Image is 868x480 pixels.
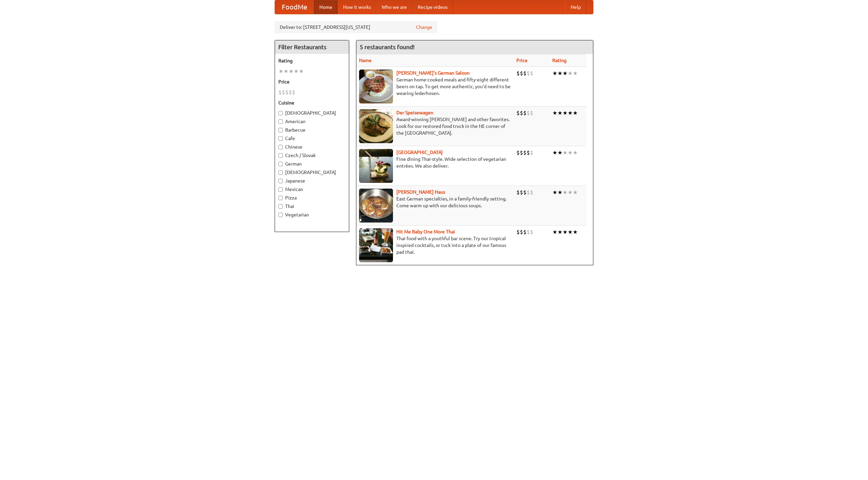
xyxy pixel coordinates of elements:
b: [PERSON_NAME]'s German Saloon [396,70,470,76]
img: esthers.jpg [359,70,393,103]
input: Czech / Slovak [278,153,283,158]
label: Japanese [278,177,346,184]
div: Deliver to: [STREET_ADDRESS][US_STATE] [275,21,437,33]
li: $ [282,89,285,96]
li: $ [520,189,523,196]
h5: Price [278,78,346,85]
input: Thai [278,204,283,209]
li: $ [523,189,527,196]
li: $ [527,228,530,236]
li: ★ [568,228,573,236]
li: ★ [289,68,294,75]
a: [GEOGRAPHIC_DATA] [396,150,443,155]
li: $ [527,109,530,117]
input: [DEMOGRAPHIC_DATA] [278,170,283,175]
li: ★ [568,70,573,77]
a: [PERSON_NAME] Haus [396,189,445,195]
input: Chinese [278,145,283,149]
label: Pizza [278,194,346,201]
li: ★ [299,68,304,75]
label: German [278,160,346,167]
li: $ [289,89,292,96]
img: babythai.jpg [359,228,393,262]
label: [DEMOGRAPHIC_DATA] [278,169,346,176]
input: Cafe [278,136,283,141]
input: Pizza [278,196,283,200]
li: $ [520,149,523,156]
li: ★ [552,70,557,77]
li: $ [520,70,523,77]
li: $ [523,109,527,117]
a: Home [314,0,338,14]
li: $ [292,89,295,96]
li: $ [527,189,530,196]
li: ★ [568,189,573,196]
label: Mexican [278,186,346,193]
li: ★ [568,149,573,156]
li: ★ [563,228,568,236]
input: Vegetarian [278,213,283,217]
li: ★ [563,70,568,77]
li: $ [530,149,533,156]
label: Vegetarian [278,211,346,218]
li: ★ [552,189,557,196]
p: Thai food with a youthful bar scene. Try our tropical inspired cocktails, or tuck into a plate of... [359,235,511,255]
a: Help [565,0,586,14]
a: Hit Me Baby One More Thai [396,229,455,234]
li: $ [516,109,520,117]
input: [DEMOGRAPHIC_DATA] [278,111,283,115]
li: ★ [563,109,568,117]
a: Price [516,58,528,63]
label: Czech / Slovak [278,152,346,159]
li: ★ [557,228,563,236]
li: ★ [283,68,289,75]
li: $ [530,70,533,77]
li: ★ [557,189,563,196]
li: ★ [557,109,563,117]
label: American [278,118,346,125]
img: speisewagen.jpg [359,109,393,143]
li: ★ [294,68,299,75]
img: kohlhaus.jpg [359,189,393,223]
li: $ [530,189,533,196]
li: $ [285,89,289,96]
li: ★ [278,68,283,75]
li: ★ [573,149,578,156]
p: German home-cooked meals and fifty-eight different beers on tap. To get more authentic, you'd nee... [359,76,511,97]
li: $ [520,228,523,236]
p: Award-winning [PERSON_NAME] and other favorites. Look for our restored food truck in the NE corne... [359,116,511,136]
a: Der Speisewagen [396,110,433,115]
li: $ [530,109,533,117]
a: Recipe videos [412,0,453,14]
li: ★ [552,109,557,117]
p: Fine dining Thai-style. Wide selection of vegetarian entrées. We also deliver. [359,156,511,169]
input: Japanese [278,179,283,183]
input: Mexican [278,187,283,192]
h5: Cuisine [278,99,346,106]
li: $ [520,109,523,117]
li: ★ [573,109,578,117]
a: FoodMe [275,0,314,14]
p: East German specialties, in a family-friendly setting. Come warm up with our delicious soups. [359,195,511,209]
li: ★ [552,149,557,156]
li: ★ [557,70,563,77]
a: How it works [338,0,376,14]
li: ★ [557,149,563,156]
li: $ [527,149,530,156]
a: Who we are [376,0,412,14]
ng-pluralize: 5 restaurants found! [360,44,415,50]
li: $ [523,228,527,236]
label: Chinese [278,143,346,150]
label: Barbecue [278,127,346,133]
li: $ [530,228,533,236]
li: $ [527,70,530,77]
img: satay.jpg [359,149,393,183]
li: ★ [573,70,578,77]
input: American [278,119,283,124]
li: ★ [573,228,578,236]
li: $ [523,70,527,77]
a: Name [359,58,372,63]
